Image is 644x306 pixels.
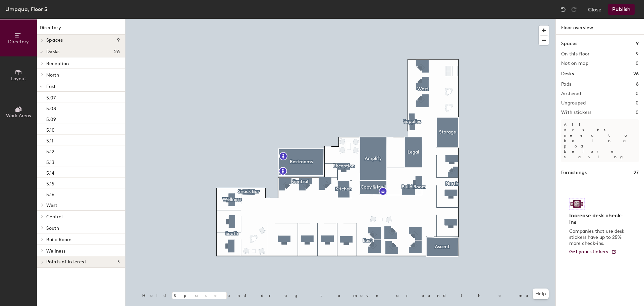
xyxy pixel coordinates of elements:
p: Companies that use desk stickers have up to 25% more check-ins. [569,228,627,247]
span: Spaces [46,38,63,43]
h1: 27 [634,169,639,176]
h4: Increase desk check-ins [569,212,627,226]
p: All desks need to be in a pod before saving [561,119,639,162]
p: 5.13 [46,158,54,165]
p: 5.08 [46,104,56,112]
span: South [46,225,59,231]
span: Work Areas [6,113,31,119]
h1: 9 [636,40,639,47]
h1: Directory [37,24,125,35]
span: Get your stickers [569,249,608,255]
span: Reception [46,61,69,67]
h1: Floor overview [556,19,644,35]
span: Build Room [46,237,71,243]
h1: Desks [561,70,574,78]
h2: 0 [636,100,639,106]
span: Layout [11,76,26,82]
h1: Furnishings [561,169,587,176]
a: Get your stickers [569,249,616,255]
h2: Not on map [561,61,588,66]
button: Close [588,4,601,15]
p: 5.15 [46,179,54,187]
h2: 0 [636,61,639,66]
span: East [46,84,56,89]
h1: Spaces [561,40,577,47]
img: Undo [560,6,567,13]
img: Redo [571,6,577,13]
h2: 0 [636,91,639,96]
p: 5.14 [46,168,54,176]
h2: With stickers [561,110,592,115]
h2: Archived [561,91,581,96]
span: 9 [117,38,120,43]
button: Publish [608,4,635,15]
p: 5.11 [46,136,53,144]
span: Central [46,214,63,220]
p: 5.16 [46,190,54,198]
p: 5.09 [46,115,56,122]
h2: 9 [636,51,639,57]
span: Desks [46,49,59,54]
div: Umpqua, Floor 5 [5,5,47,13]
img: Sticker logo [569,198,585,210]
span: Wellness [46,248,65,254]
span: West [46,203,57,208]
span: 3 [117,259,120,265]
span: 26 [114,49,120,54]
button: Help [533,289,549,299]
h2: On this floor [561,51,590,57]
span: Directory [8,39,29,45]
h2: Pods [561,82,571,87]
h2: 0 [636,110,639,115]
h2: 8 [636,82,639,87]
p: 5.12 [46,147,54,155]
p: 5.07 [46,93,56,101]
span: Points of interest [46,259,86,265]
p: 5.10 [46,125,55,133]
span: North [46,72,59,78]
h1: 26 [633,70,639,78]
h2: Ungrouped [561,100,586,106]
